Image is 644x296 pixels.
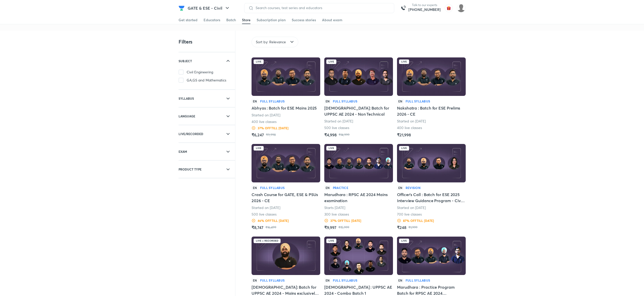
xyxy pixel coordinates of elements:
[179,114,195,119] h6: LANGUAGE
[252,185,258,190] p: EN
[324,192,393,204] h5: Marudhara : RPSC AE 2024 Mains examination
[445,4,453,12] img: avatar
[252,219,256,223] img: Discount Logo
[324,105,393,117] h5: [DEMOGRAPHIC_DATA]: Batch for UPPSC AE 2024 - Non Technical
[252,105,317,111] h5: Abhyas : Batch for ESE Mains 2025
[252,57,320,96] img: Batch Thumbnail
[258,218,289,223] h6: 46 % OFF till [DATE]
[397,105,466,117] h5: Nakshatra : Batch for ESE Prelims 2026 - CE
[324,57,393,96] img: Batch Thumbnail
[324,125,350,130] p: 500 live classes
[333,99,357,103] h6: Full Syllabus
[397,132,411,138] h5: ₹21,998
[397,237,466,275] img: Batch Thumbnail
[324,224,336,230] h5: ₹9,997
[260,185,285,190] h6: Full Syllabus
[324,219,328,223] img: Discount Logo
[408,7,441,12] a: [PHONE_NUMBER]
[179,17,197,23] div: Get started
[397,57,466,96] img: Batch Thumbnail
[292,17,316,23] div: Success stories
[254,59,264,64] div: Live
[399,146,409,151] div: Live
[408,3,441,7] p: Talk to our experts
[324,144,393,182] img: Batch Thumbnail
[324,132,337,138] h5: ₹4,998
[339,133,350,137] p: ₹14,999
[254,6,390,10] input: Search courses, test series and educators
[406,99,430,103] h6: Full Syllabus
[187,78,226,83] span: GA,GS and Mathematics
[324,205,345,210] p: Starts [DATE]
[397,219,401,223] img: Discount Logo
[252,237,320,275] img: Batch Thumbnail
[179,16,197,24] a: Get started
[252,99,258,103] p: EN
[338,225,349,229] p: ₹15,999
[257,16,286,24] a: Subscription plan
[258,126,288,130] h6: 37 % OFF till [DATE]
[408,225,417,229] p: ₹1,999
[326,146,336,151] div: Live
[252,132,264,138] h5: ₹6,247
[179,167,202,172] h6: PRODUCT TYPE
[252,144,320,182] img: Batch Thumbnail
[326,239,336,243] div: Live
[292,16,316,24] a: Success stories
[324,278,331,283] p: EN
[324,237,393,275] img: Batch Thumbnail
[226,16,236,24] a: Batch
[397,205,426,210] p: Started on [DATE]
[187,70,213,75] span: Civil Engineering
[333,185,348,190] h6: Practice
[226,17,236,23] div: Batch
[260,278,285,283] h6: Full Syllabus
[254,146,264,151] div: Live
[397,125,422,130] p: 400 live classes
[399,59,409,64] div: Live
[252,224,263,230] h5: ₹8,747
[403,218,434,223] h6: 87 % OFF till [DATE]
[324,212,349,217] p: 300 live classes
[322,17,342,23] div: About exam
[397,185,404,190] p: EN
[333,278,357,283] h6: Full Syllabus
[256,39,286,45] span: Sort by: Relevance
[179,38,192,45] h4: Filters
[265,225,276,229] p: ₹16,499
[252,126,256,130] img: Discount Logo
[397,278,404,283] p: EN
[397,99,404,103] p: EN
[397,144,466,182] img: Batch Thumbnail
[242,17,251,23] div: Store
[252,278,258,283] p: EN
[322,16,342,24] a: About exam
[179,58,192,64] h6: SUBJECT
[397,119,426,124] p: Started on [DATE]
[330,218,361,223] h6: 37 % OFF till [DATE]
[397,212,422,217] p: 700 live classes
[324,99,331,103] p: EN
[260,99,285,103] h6: Full Syllabus
[266,133,276,137] p: ₹9,998
[398,3,408,13] img: call-us
[399,239,409,243] div: Live
[179,5,185,11] img: Company Logo
[252,205,280,210] p: Started on [DATE]
[324,119,353,124] p: Started on [DATE]
[397,192,466,204] h5: Officer's Call : Batch for ESE 2025 Interview Guidance Program - Civil Engineering
[179,131,203,136] h6: LIVE/RECORDED
[254,239,281,243] div: Live + Recorded
[204,17,220,23] div: Educators
[397,224,406,230] h5: ₹248
[179,149,187,154] h6: EXAM
[252,119,277,124] p: 400 live classes
[324,185,331,190] p: EN
[242,16,251,24] a: Store
[252,212,277,217] p: 500 live classes
[326,59,336,64] div: Live
[185,3,233,13] button: GATE & ESE - Civil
